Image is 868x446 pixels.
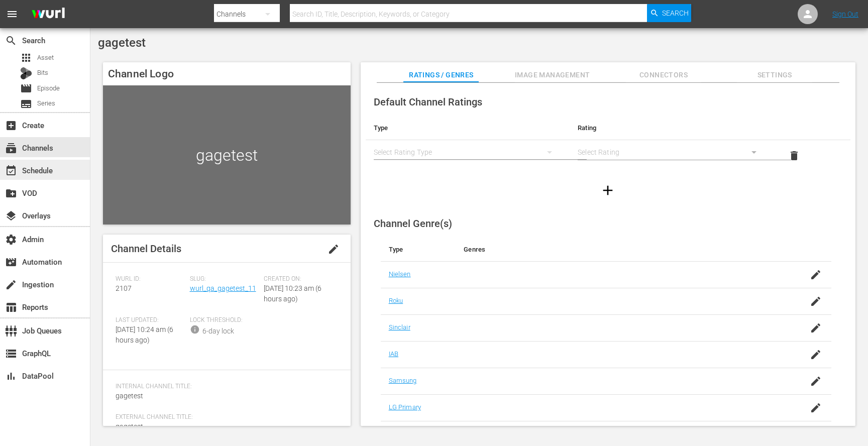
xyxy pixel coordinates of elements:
[381,238,456,262] th: Type
[647,4,691,22] button: Search
[5,120,17,132] span: Create
[98,36,146,50] span: gagetest
[5,165,17,177] span: Schedule
[389,270,411,278] a: Nielsen
[5,256,17,268] span: Automation
[5,35,17,47] span: Search
[264,275,333,283] span: Created On:
[832,10,858,18] a: Sign Out
[456,238,781,262] th: Genres
[662,4,689,22] span: Search
[389,350,398,358] a: IAB
[788,150,800,162] span: delete
[190,275,259,283] span: Slug:
[366,116,570,140] th: Type
[5,142,17,154] span: Channels
[116,325,173,344] span: [DATE] 10:24 am (6 hours ago)
[515,69,590,81] span: Image Management
[403,69,479,81] span: Ratings / Genres
[20,67,32,79] div: Bits
[116,422,143,430] span: gagetest
[190,316,259,324] span: Lock Threshold:
[782,144,806,168] button: delete
[374,217,452,230] span: Channel Genre(s)
[321,237,346,261] button: edit
[264,284,321,303] span: [DATE] 10:23 am (6 hours ago)
[20,82,32,94] span: Episode
[5,210,17,222] span: Overlays
[737,69,812,81] span: Settings
[103,62,351,85] h4: Channel Logo
[190,284,256,292] a: wurl_qa_gagetest_11
[389,323,410,331] a: Sinclair
[626,69,701,81] span: Connectors
[20,98,32,110] span: Series
[116,392,143,400] span: gagetest
[103,85,351,225] div: gagetest
[389,403,421,411] a: LG Primary
[5,234,17,246] span: Admin
[37,68,48,78] span: Bits
[37,98,55,108] span: Series
[24,3,72,26] img: ans4CAIJ8jUAAAAAAAAAAAAAAAAAAAAAAAAgQb4GAAAAAAAAAAAAAAAAAAAAAAAAJMjXAAAAAAAAAAAAAAAAAAAAAAAAgAT5G...
[366,116,850,171] table: simple table
[389,377,417,384] a: Samsung
[6,8,18,20] span: menu
[5,370,17,382] span: DataPool
[20,52,32,64] span: Asset
[5,187,17,199] span: VOD
[116,413,333,421] span: External Channel Title:
[116,383,333,391] span: Internal Channel Title:
[374,96,482,108] span: Default Channel Ratings
[5,301,17,313] span: Reports
[328,243,340,255] span: edit
[116,284,132,292] span: 2107
[116,275,185,283] span: Wurl ID:
[116,316,185,324] span: Last Updated:
[111,243,181,255] span: Channel Details
[5,325,17,337] span: Job Queues
[190,324,200,334] span: info
[5,279,17,291] span: Ingestion
[570,116,774,140] th: Rating
[5,348,17,360] span: GraphQL
[389,297,403,304] a: Roku
[202,326,234,337] div: 6-day lock
[37,53,54,63] span: Asset
[37,83,60,93] span: Episode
